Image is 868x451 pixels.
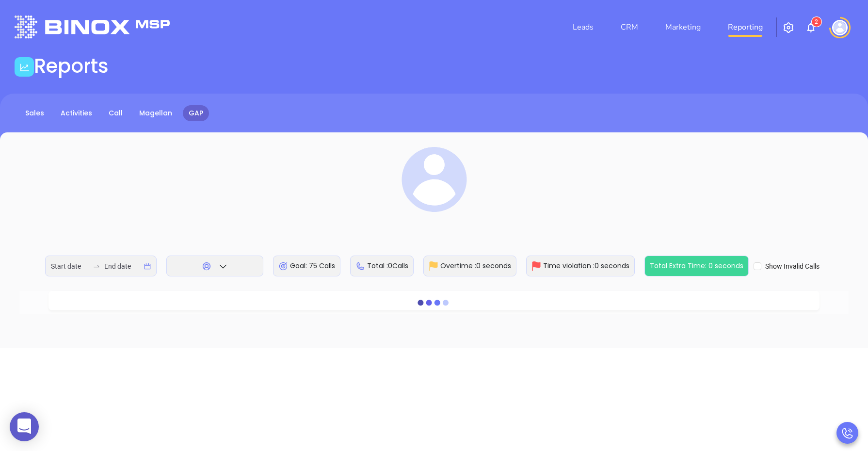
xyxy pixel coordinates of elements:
a: CRM [617,17,642,37]
a: Sales [19,105,50,121]
a: GAP [183,105,209,121]
div: Time violation : 0 seconds [526,256,635,276]
a: Activities [55,105,98,121]
span: to [93,262,100,270]
a: Reporting [724,17,767,37]
img: iconNotification [805,22,817,33]
div: Goal: 75 Calls [273,256,340,276]
img: TimeViolation [531,261,541,271]
sup: 2 [812,17,821,27]
a: Marketing [661,17,705,37]
div: Total : 0 Calls [350,256,414,276]
span: Show Invalid Calls [761,261,823,272]
a: Call [103,105,129,121]
img: svg%3e [402,147,467,212]
span: swap-right [93,262,100,270]
img: user [832,20,848,35]
h1: Reports [34,54,109,78]
img: logo [15,16,170,38]
span: 2 [815,18,818,25]
input: End date [104,261,142,272]
div: Total Extra Time: 0 seconds [644,256,749,276]
img: Overtime [429,261,438,271]
div: Overtime : 0 seconds [423,256,516,276]
a: Magellan [133,105,178,121]
a: Leads [569,17,597,37]
input: Start date [51,261,89,272]
img: iconSetting [783,22,794,33]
